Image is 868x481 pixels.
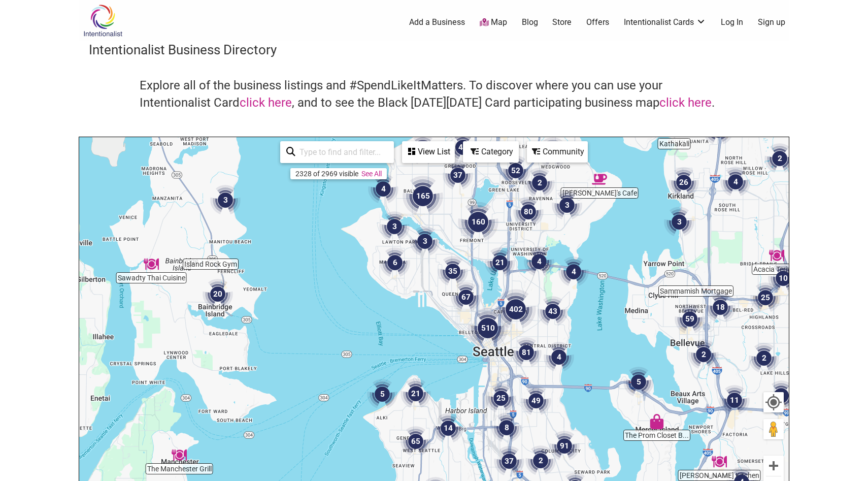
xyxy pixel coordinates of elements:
input: Type to find and filter... [295,142,388,162]
div: 4 [558,256,589,287]
div: 3 [664,207,694,237]
div: 4 [766,380,796,411]
div: 35 [438,256,468,286]
div: 8 [491,412,522,443]
div: 25 [750,282,781,313]
div: 80 [513,197,544,227]
div: 10 [768,263,798,294]
a: Sign up [758,17,785,28]
div: 3 [552,190,582,220]
button: Drag Pegman onto the map to open Street View [763,419,784,439]
div: 21 [400,378,431,409]
div: 160 [458,202,498,242]
div: 2 [764,143,795,174]
div: 3 [410,226,440,256]
div: 65 [400,426,431,457]
div: See a list of the visible businesses [402,141,455,163]
div: 6 [380,247,410,278]
div: 4 [544,342,574,372]
div: 43 [538,296,568,327]
div: 2 [749,343,779,373]
div: 3 [210,185,241,215]
a: click here [659,95,712,110]
div: Type to search and filter [280,141,394,163]
div: 14 [433,413,463,443]
div: 37 [494,446,524,476]
div: 59 [675,304,705,334]
div: Willy's Cafe [592,172,607,187]
h3: Intentionalist Business Directory [89,41,779,59]
div: 165 [403,176,443,216]
div: 25 [486,383,516,413]
div: Terry's Kitchen [712,454,727,469]
div: 2 [688,339,719,370]
div: Filter by Community [527,141,588,163]
a: Map [480,17,507,28]
div: 5 [367,379,397,409]
div: 20 [203,279,233,309]
h4: Explore all of the business listings and #SpendLikeItMatters. To discover where you can use your ... [140,77,728,111]
div: The Prom Closet Boutique Consignment [649,414,664,429]
div: View List [403,142,454,162]
a: Blog [522,17,538,28]
div: The Manchester Grill [172,447,187,463]
div: 91 [549,431,580,461]
button: Zoom in [763,456,784,476]
div: 18 [705,292,736,323]
div: Sammamish Mortgage [688,270,704,285]
div: Community [528,142,587,162]
a: Log In [721,17,743,28]
div: 11 [719,385,750,415]
a: Store [552,17,572,28]
a: See All [361,170,382,178]
div: 26 [669,167,699,198]
div: 4 [524,246,554,277]
div: 3 [538,137,568,168]
a: click here [240,95,292,110]
div: 4 [368,174,398,204]
div: 21 [485,247,515,278]
div: Filter by category [463,141,519,163]
div: 3 [379,211,410,242]
button: Your Location [763,392,784,412]
img: Intentionalist [79,4,127,37]
div: 2 [525,445,556,476]
div: Island Rock Gym [203,243,218,258]
div: Category [464,142,518,162]
div: 510 [468,308,508,348]
div: Acacia Teriyaki [769,248,784,263]
div: 2328 of 2969 visible [295,170,358,178]
a: Offers [586,17,609,28]
div: 52 [500,155,531,186]
div: Sawadty Thai Cuisine [144,256,159,272]
div: 2 [524,168,555,198]
a: Add a Business [409,17,465,28]
div: 4 [720,167,751,197]
div: 37 [443,160,473,190]
div: 402 [495,289,536,330]
div: 67 [451,282,481,312]
div: 49 [521,386,551,416]
a: Intentionalist Cards [624,17,706,28]
div: 5 [623,367,654,397]
div: 81 [511,337,542,368]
